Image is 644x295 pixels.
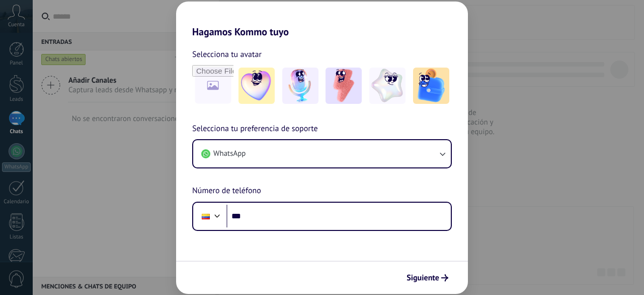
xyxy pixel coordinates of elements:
span: WhatsApp [213,149,246,159]
span: Selecciona tu avatar [192,48,262,61]
h2: Hagamos Kommo tuyo [176,2,468,38]
img: -3.jpeg [326,68,362,104]
span: Número de teléfono [192,185,261,198]
button: Siguiente [402,269,453,286]
span: Siguiente [407,274,439,281]
img: -4.jpeg [369,68,406,104]
div: Colombia: + 57 [196,206,215,227]
img: -5.jpeg [413,68,449,104]
button: WhatsApp [193,140,451,167]
img: -2.jpeg [282,68,318,104]
span: Selecciona tu preferencia de soporte [192,123,318,136]
img: -1.jpeg [238,68,275,104]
